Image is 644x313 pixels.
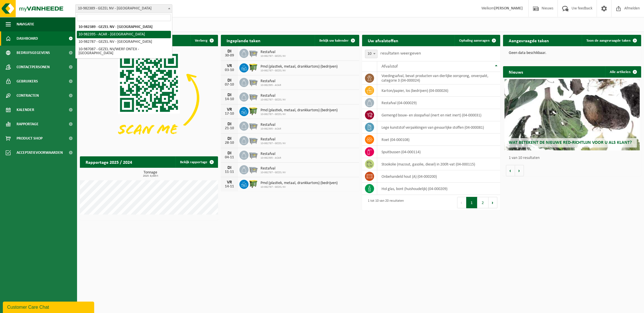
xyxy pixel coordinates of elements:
[261,156,281,160] span: 10-982395 - ACAR
[3,300,95,313] iframe: chat widget
[261,181,338,185] span: Pmd (plastiek, metaal, drankkartons) (bedrijven)
[77,23,171,31] li: 10-982389 - GEZEL NV - [GEOGRAPHIC_DATA]
[249,48,258,58] img: WB-2500-GAL-GY-01
[261,166,286,171] span: Restafval
[224,141,235,145] div: 28-10
[77,46,171,57] li: 10-987087 - GEZEL NV/WERF ONTEX - [GEOGRAPHIC_DATA]
[224,126,235,130] div: 21-10
[221,35,266,46] h2: Ingeplande taken
[77,31,171,38] li: 10-982395 - ACAR - [GEOGRAPHIC_DATA]
[249,164,258,174] img: WB-2500-GAL-GY-01
[249,62,258,72] img: WB-1100-HPE-GN-50
[224,107,235,112] div: VR
[83,171,218,177] h3: Tonnage
[261,54,286,58] span: 10-982787 - GEZEL NV
[249,92,258,101] img: WB-2500-GAL-GY-01
[455,35,500,46] a: Ophaling aanvragen
[582,35,641,46] a: Toon de aangevraagde taken
[365,50,377,58] span: 10
[261,64,338,69] span: Pmd (plastiek, metaal, drankkartons) (bedrijven)
[224,54,235,58] div: 30-09
[377,84,500,97] td: karton/papier, los (bedrijven) (04-000026)
[381,64,398,69] span: Afvalstof
[224,93,235,97] div: DI
[377,158,500,170] td: stookolie (mazout, gasolie, diesel) in 200lt-vat (04-000115)
[503,66,529,77] h2: Nieuws
[190,35,217,46] button: Verberg
[224,151,235,156] div: DI
[17,74,38,88] span: Gebruikers
[224,68,235,72] div: 03-10
[261,142,286,145] span: 10-982787 - GEZEL NV
[488,197,497,208] button: Next
[365,196,404,209] div: 1 tot 10 van 20 resultaten
[224,83,235,87] div: 07-10
[261,123,281,127] span: Restafval
[503,35,555,46] h2: Aangevraagde taken
[605,66,641,78] a: Alle artikelen
[77,38,171,46] li: 10-982787 - GEZEL NV - [GEOGRAPHIC_DATA]
[494,6,523,11] strong: [PERSON_NAME]
[261,98,286,102] span: 10-982787 - GEZEL NV
[17,103,34,117] span: Kalender
[261,113,338,116] span: 10-982787 - GEZEL NV
[261,94,286,98] span: Restafval
[80,156,138,167] h2: Rapportage 2025 / 2024
[261,127,281,131] span: 10-982395 - ACAR
[17,117,39,131] span: Rapportage
[75,4,172,13] span: 10-982389 - GEZEL NV - BUGGENHOUT
[261,171,286,174] span: 10-982787 - GEZEL NV
[362,35,404,46] h2: Uw afvalstoffen
[377,183,500,195] td: hol glas, bont (huishoudelijk) (04-000209)
[261,137,286,142] span: Restafval
[224,49,235,54] div: DI
[261,108,338,113] span: Pmd (plastiek, metaal, drankkartons) (bedrijven)
[506,165,515,176] button: Vorige
[261,84,281,87] span: 10-982395 - ACAR
[377,109,500,121] td: gemengd bouw- en sloopafval (inert en niet inert) (04-000031)
[17,46,50,60] span: Bedrijfsgegevens
[224,180,235,185] div: VR
[17,31,38,46] span: Dashboard
[377,72,500,84] td: voedingsafval, bevat producten van dierlijke oorsprong, onverpakt, categorie 3 (04-000024)
[249,150,258,159] img: WB-2500-GAL-GY-01
[261,50,286,54] span: Restafval
[504,79,640,150] a: Wat betekent de nieuwe RED-richtlijn voor u als klant?
[224,64,235,68] div: VR
[17,146,63,160] span: Acceptatievoorwaarden
[515,165,524,176] button: Volgende
[380,51,421,56] label: resultaten weergeven
[17,88,39,103] span: Contracten
[377,97,500,109] td: restafval (04-000029)
[457,197,466,208] button: Previous
[509,156,638,160] p: 1 van 10 resultaten
[17,17,34,31] span: Navigatie
[365,50,377,58] span: 10
[466,197,477,208] button: 1
[224,170,235,174] div: 11-11
[224,78,235,83] div: DI
[249,77,258,87] img: WB-2500-GAL-GY-01
[17,131,43,146] span: Product Shop
[76,5,172,13] span: 10-982389 - GEZEL NV - BUGGENHOUT
[224,156,235,159] div: 04-11
[319,39,349,43] span: Bekijk uw kalender
[459,39,490,43] span: Ophaling aanvragen
[17,60,50,74] span: Contactpersonen
[249,106,258,116] img: WB-1100-HPE-GN-50
[249,135,258,145] img: WB-2500-GAL-GY-01
[261,69,338,72] span: 10-982787 - GEZEL NV
[175,156,217,168] a: Bekijk rapportage
[224,136,235,141] div: DI
[249,121,258,130] img: WB-2500-GAL-GY-01
[224,97,235,101] div: 14-10
[586,39,631,43] span: Toon de aangevraagde taken
[261,185,338,189] span: 10-982787 - GEZEL NV
[315,35,359,46] a: Bekijk uw kalender
[83,175,218,177] span: 2025: 8,645 t
[224,112,235,116] div: 17-10
[261,152,281,156] span: Restafval
[377,170,500,183] td: onbehandeld hout (A) (04-000200)
[377,146,500,158] td: spuitbussen (04-000114)
[224,165,235,170] div: DI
